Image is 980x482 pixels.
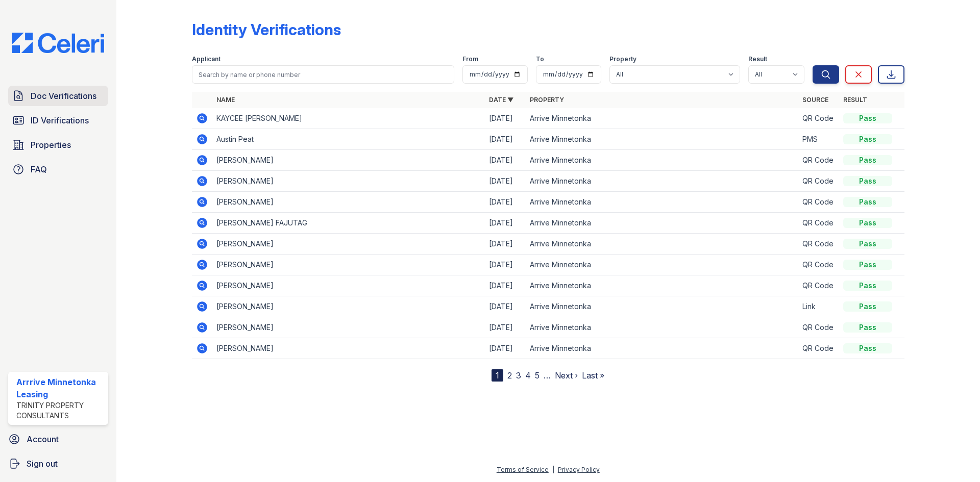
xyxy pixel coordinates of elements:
[27,433,59,445] span: Account
[843,281,892,291] div: Pass
[212,317,485,338] td: [PERSON_NAME]
[798,213,839,234] td: QR Code
[802,96,828,104] a: Source
[526,255,798,275] td: Arrive Minnetonka
[798,255,839,275] td: QR Code
[843,134,892,144] div: Pass
[485,192,526,213] td: [DATE]
[516,370,521,380] a: 3
[485,213,526,234] td: [DATE]
[798,171,839,192] td: QR Code
[798,296,839,317] td: Link
[212,192,485,213] td: [PERSON_NAME]
[212,129,485,150] td: Austin Peat
[609,55,636,63] label: Property
[31,90,96,102] span: Doc Verifications
[8,159,108,180] a: FAQ
[582,370,604,380] a: Last »
[16,376,104,400] div: Arrrive Minnetonka Leasing
[843,218,892,228] div: Pass
[31,114,89,126] span: ID Verifications
[526,150,798,171] td: Arrive Minnetonka
[497,466,549,473] a: Terms of Service
[843,113,892,123] div: Pass
[798,108,839,129] td: QR Code
[843,176,892,186] div: Pass
[526,213,798,234] td: Arrive Minnetonka
[8,110,108,131] a: ID Verifications
[212,234,485,255] td: [PERSON_NAME]
[212,108,485,129] td: KAYCEE [PERSON_NAME]
[530,96,564,104] a: Property
[8,86,108,106] a: Doc Verifications
[485,317,526,338] td: [DATE]
[31,139,71,151] span: Properties
[485,150,526,171] td: [DATE]
[216,96,235,104] a: Name
[31,163,47,175] span: FAQ
[535,370,540,380] a: 5
[526,108,798,129] td: Arrive Minnetonka
[558,466,600,473] a: Privacy Policy
[843,155,892,165] div: Pass
[485,171,526,192] td: [DATE]
[748,55,767,63] label: Result
[843,343,892,353] div: Pass
[192,65,454,84] input: Search by name or phone number
[507,370,512,380] a: 2
[485,275,526,296] td: [DATE]
[526,192,798,213] td: Arrive Minnetonka
[212,255,485,275] td: [PERSON_NAME]
[212,296,485,317] td: [PERSON_NAME]
[526,296,798,317] td: Arrive Minnetonka
[485,129,526,150] td: [DATE]
[798,192,839,213] td: QR Code
[27,458,58,470] span: Sign out
[536,55,544,63] label: To
[8,135,108,155] a: Properties
[4,429,112,449] a: Account
[485,296,526,317] td: [DATE]
[526,234,798,255] td: Arrive Minnetonka
[192,55,220,63] label: Applicant
[843,301,892,312] div: Pass
[555,370,578,380] a: Next ›
[212,213,485,234] td: [PERSON_NAME] FAJUTAG
[485,234,526,255] td: [DATE]
[192,20,341,39] div: Identity Verifications
[212,171,485,192] td: [PERSON_NAME]
[544,369,551,382] span: …
[843,96,867,104] a: Result
[526,171,798,192] td: Arrive Minnetonka
[526,275,798,296] td: Arrive Minnetonka
[552,466,554,473] div: |
[843,260,892,270] div: Pass
[798,129,839,150] td: PMS
[212,275,485,296] td: [PERSON_NAME]
[526,338,798,359] td: Arrive Minnetonka
[798,150,839,171] td: QR Code
[526,129,798,150] td: Arrive Minnetonka
[4,453,112,474] a: Sign out
[525,370,531,380] a: 4
[798,275,839,296] td: QR Code
[843,322,892,333] div: Pass
[526,317,798,338] td: Arrive Minnetonka
[485,338,526,359] td: [DATE]
[798,317,839,338] td: QR Code
[462,55,478,63] label: From
[4,33,112,53] img: CE_Logo_Blue-a8612792a0a2168367f1c8372b55b34899dd931a85d93a1a3d3e32e68fde9ad4.png
[16,400,104,421] div: Trinity Property Consultants
[843,239,892,249] div: Pass
[798,234,839,255] td: QR Code
[485,108,526,129] td: [DATE]
[212,338,485,359] td: [PERSON_NAME]
[798,338,839,359] td: QR Code
[485,255,526,275] td: [DATE]
[212,150,485,171] td: [PERSON_NAME]
[489,96,513,104] a: Date ▼
[492,369,503,382] div: 1
[843,197,892,207] div: Pass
